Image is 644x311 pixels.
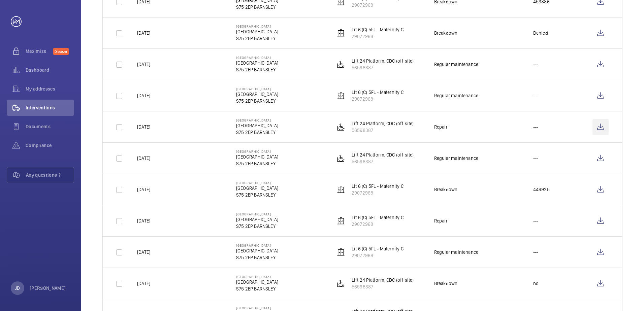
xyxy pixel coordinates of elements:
p: [DATE] [137,30,150,36]
div: Regular maintenance [434,249,478,255]
img: elevator.svg [337,248,345,256]
img: elevator.svg [337,185,345,194]
p: [GEOGRAPHIC_DATA] [236,279,278,285]
p: [GEOGRAPHIC_DATA] [236,247,278,254]
p: [GEOGRAPHIC_DATA] [236,60,278,66]
div: Repair [434,124,448,130]
p: Lit 6 (C) 5FL - Maternity C [352,183,404,189]
span: Dashboard [26,67,74,73]
p: [DATE] [137,155,150,162]
p: S75 2EP BARNSLEY [236,98,278,104]
p: [DATE] [137,124,150,130]
p: S75 2EP BARNSLEY [236,4,278,10]
div: Breakdown [434,280,458,287]
p: 29072968 [352,2,404,8]
p: [DATE] [137,249,150,255]
img: elevator.svg [337,92,345,100]
span: Interventions [26,104,74,111]
p: [GEOGRAPHIC_DATA] [236,216,278,223]
p: Lit 6 (C) 5FL - Maternity C [352,26,404,33]
p: S75 2EP BARNSLEY [236,129,278,136]
span: My addresses [26,85,74,92]
p: S75 2EP BARNSLEY [236,66,278,73]
p: [DATE] [137,280,150,287]
p: [DATE] [137,61,150,68]
span: Any questions ? [26,172,74,178]
p: 29072968 [352,33,404,40]
p: [GEOGRAPHIC_DATA] [236,24,278,28]
div: Repair [434,217,448,224]
p: [GEOGRAPHIC_DATA] [236,243,278,247]
div: Regular maintenance [434,155,478,162]
p: [GEOGRAPHIC_DATA] [236,212,278,216]
img: elevator.svg [337,29,345,37]
p: [GEOGRAPHIC_DATA] [236,87,278,91]
p: Lift 24 Platform, CDC (off site) [352,58,414,64]
p: [GEOGRAPHIC_DATA] [236,91,278,98]
p: 29072968 [352,252,404,259]
p: JD [15,285,20,291]
div: Regular maintenance [434,92,478,99]
div: Regular maintenance [434,61,478,68]
p: S75 2EP BARNSLEY [236,35,278,42]
p: S75 2EP BARNSLEY [236,192,278,198]
p: 29072968 [352,221,404,228]
p: [GEOGRAPHIC_DATA] [236,185,278,192]
p: --- [533,92,539,99]
p: [GEOGRAPHIC_DATA] [236,56,278,60]
p: Lit 6 (C) 5FL - Maternity C [352,89,404,96]
p: 29072968 [352,96,404,102]
p: 56598387 [352,283,414,290]
p: no [533,280,539,287]
p: S75 2EP BARNSLEY [236,160,278,167]
p: [GEOGRAPHIC_DATA] [236,122,278,129]
p: [PERSON_NAME] [30,285,66,291]
p: Lit 6 (C) 5FL - Maternity C [352,245,404,252]
img: platform_lift.svg [337,154,345,162]
img: platform_lift.svg [337,123,345,131]
p: --- [533,217,539,224]
span: Documents [26,123,74,130]
p: [GEOGRAPHIC_DATA] [236,275,278,279]
img: elevator.svg [337,217,345,225]
p: Denied [533,30,548,36]
p: S75 2EP BARNSLEY [236,223,278,230]
div: Breakdown [434,186,458,193]
p: [GEOGRAPHIC_DATA] [236,181,278,185]
p: [DATE] [137,186,150,193]
p: [GEOGRAPHIC_DATA] [236,306,278,310]
p: 29072968 [352,189,404,196]
img: platform_lift.svg [337,60,345,68]
p: 56598387 [352,158,414,165]
p: Lift 24 Platform, CDC (off site) [352,151,414,158]
p: --- [533,155,539,162]
p: 449925 [533,186,550,193]
p: [GEOGRAPHIC_DATA] [236,28,278,35]
p: Lit 6 (C) 5FL - Maternity C [352,214,404,221]
p: 56598387 [352,64,414,71]
span: Compliance [26,142,74,149]
p: --- [533,249,539,255]
span: Discover [53,48,69,55]
img: platform_lift.svg [337,279,345,287]
p: S75 2EP BARNSLEY [236,285,278,292]
p: --- [533,124,539,130]
span: Maximize [26,48,53,55]
p: 56598387 [352,127,414,134]
p: [DATE] [137,217,150,224]
p: --- [533,61,539,68]
p: [DATE] [137,92,150,99]
p: Lift 24 Platform, CDC (off site) [352,277,414,283]
p: S75 2EP BARNSLEY [236,254,278,261]
p: [GEOGRAPHIC_DATA] [236,153,278,160]
p: [GEOGRAPHIC_DATA] [236,118,278,122]
p: Lift 24 Platform, CDC (off site) [352,120,414,127]
p: [GEOGRAPHIC_DATA] [236,149,278,153]
div: Breakdown [434,30,458,36]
